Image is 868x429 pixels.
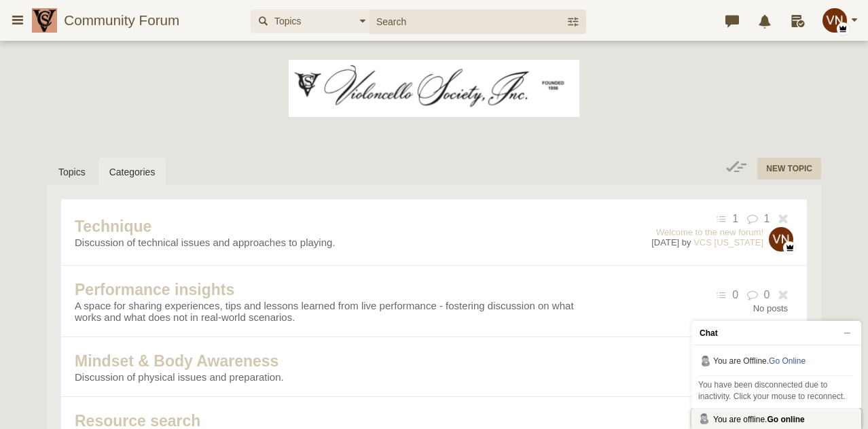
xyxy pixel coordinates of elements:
[271,14,302,29] span: Topics
[32,8,64,33] img: VCS_Logo_NewWebsiteBackground.png
[766,164,812,173] span: New Topic
[764,289,770,301] span: 0
[769,227,793,252] img: KWktgKZNar0AEll75VtZaAkuZ1HoFIrD0yrey1hJYyqTWKxCBpVe+lbWWwFImtV6BCCy98q2stQSWMqn1CkRg6ZVvZa0lsJRJ...
[64,12,189,29] span: Community Forum
[98,158,166,186] a: Categories
[757,158,821,179] a: New Topic
[732,213,738,225] span: 1
[732,289,738,301] span: 0
[767,415,804,424] strong: Go online
[251,10,369,33] button: Topics
[32,8,244,33] a: Community Forum
[698,411,854,426] div: You are offline.
[75,281,234,298] a: Performance insights
[822,8,847,33] img: KWktgKZNar0AEll75VtZaAkuZ1HoFIrD0yrey1hJYyqTWKxCBpVe+lbWWwFImtV6BCCy98q2stQSWMqn1CkRg6ZVvZa0lsJRJ...
[369,10,566,33] input: Search
[691,376,861,408] div: You have been disconnected due to inactivity. Click your mouse to reconnect.
[769,356,806,366] a: Go Online
[691,321,853,345] span: Chat
[700,354,853,367] div: You are Offline.
[651,227,763,237] a: Welcome to the new forum!
[693,237,763,247] a: VCS [US_STATE]
[764,213,770,225] span: 1
[75,218,151,235] a: Technique
[48,158,96,186] a: Topics
[651,237,679,247] time: [DATE]
[75,352,278,370] a: Mindset & Body Awareness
